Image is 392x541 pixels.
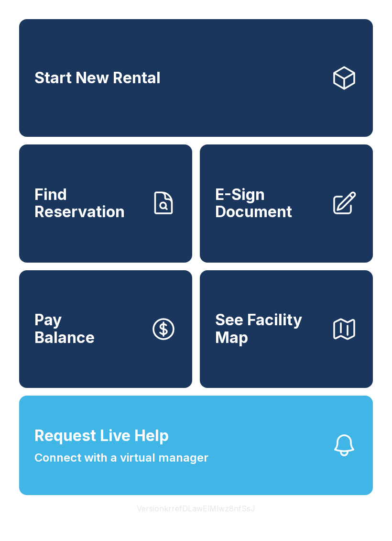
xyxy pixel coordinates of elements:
a: Find Reservation [19,144,192,262]
button: Request Live HelpConnect with a virtual manager [19,396,373,495]
span: Connect with a virtual manager [34,449,208,466]
span: Request Live Help [34,424,169,447]
span: Start New Rental [34,69,161,87]
button: See Facility Map [200,270,373,388]
a: E-Sign Document [200,144,373,262]
span: See Facility Map [215,311,323,346]
span: Find Reservation [34,186,142,221]
a: Start New Rental [19,19,373,137]
button: PayBalance [19,270,192,388]
span: Pay Balance [34,311,95,346]
button: VersionkrrefDLawElMlwz8nfSsJ [129,495,263,522]
span: E-Sign Document [215,186,323,221]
